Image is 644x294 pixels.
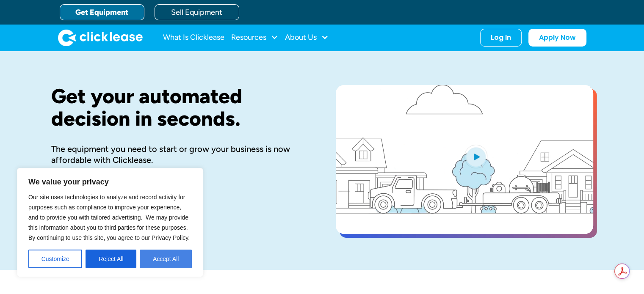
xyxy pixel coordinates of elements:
[28,250,82,268] button: Customize
[86,250,136,268] button: Reject All
[28,177,192,187] p: We value your privacy
[231,29,278,46] div: Resources
[285,29,329,46] div: About Us
[491,33,511,42] div: Log In
[528,29,586,47] a: Apply Now
[51,85,309,130] h1: Get your automated decision in seconds.
[17,168,203,277] div: We value your privacy
[51,143,309,165] div: The equipment you need to start or grow your business is now affordable with Clicklease.
[336,85,593,234] a: open lightbox
[58,29,143,46] img: Clicklease logo
[140,250,192,268] button: Accept All
[163,29,224,46] a: What Is Clicklease
[60,4,144,20] a: Get Equipment
[58,29,143,46] a: home
[464,145,487,168] img: Blue play button logo on a light blue circular background
[28,194,190,241] span: Our site uses technologies to analyze and record activity for purposes such as compliance to impr...
[155,4,239,20] a: Sell Equipment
